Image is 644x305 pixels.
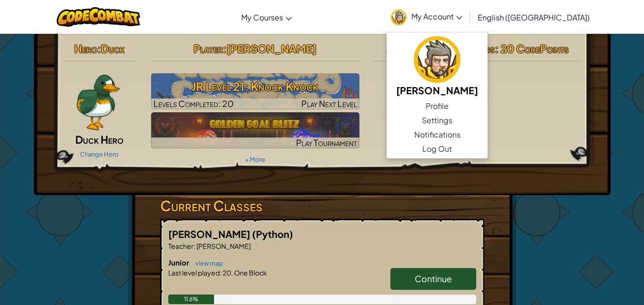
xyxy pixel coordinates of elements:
a: Settings [387,113,488,128]
span: : [194,242,195,250]
span: (Python) [252,228,293,240]
a: view map [191,259,223,267]
span: Player [194,42,223,55]
img: Golden Goal [151,112,359,148]
span: 20. [222,268,233,277]
a: Profile [387,99,488,113]
a: + More [245,156,265,163]
span: Levels Completed: 20 [153,98,234,109]
span: [PERSON_NAME] [168,228,252,240]
span: Duck Hero [75,133,123,146]
a: Log Out [387,142,488,156]
a: English ([GEOGRAPHIC_DATA]) [473,4,594,30]
span: Play Next Level [301,98,357,109]
span: My Courses [241,12,283,22]
a: My Account [386,2,467,32]
a: Change Hero [80,150,119,158]
img: JR Level 21: Knock Knock [151,73,359,109]
a: [PERSON_NAME] [387,35,488,99]
a: Notifications [387,128,488,142]
span: My Account [411,11,462,21]
div: 11.6% [168,295,215,304]
span: Continue [415,273,452,284]
a: My Courses [236,4,296,30]
a: Play Tournament [151,112,359,148]
span: Teacher [168,242,194,250]
span: : [220,268,222,277]
img: avatar [391,10,407,25]
span: Hero [74,42,97,55]
img: duck_paper_doll.png [75,73,121,130]
span: : 20 CodePoints [495,42,569,55]
span: [PERSON_NAME] [195,242,251,250]
span: Duck [101,42,124,55]
h3: Current Classes [160,195,484,216]
span: : [223,42,226,55]
span: English ([GEOGRAPHIC_DATA]) [478,12,590,22]
span: [PERSON_NAME] [226,42,317,55]
img: avatar [414,36,460,83]
span: Play Tournament [296,137,357,148]
span: Last level played [168,268,220,277]
h3: JR Level 21: Knock Knock [151,76,359,97]
h5: [PERSON_NAME] [396,83,478,98]
span: One Block [233,268,267,277]
img: CodeCombat logo [57,7,140,27]
span: Notifications [414,129,460,140]
span: Junior [168,258,191,267]
a: Play Next Level [151,73,359,109]
span: : [97,42,101,55]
